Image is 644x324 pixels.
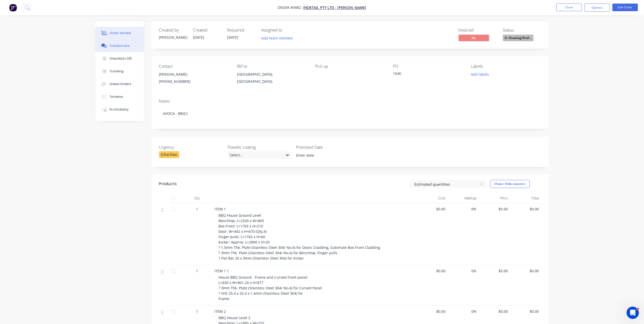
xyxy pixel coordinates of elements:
div: 6 Due Date [159,151,179,158]
div: 1540 [393,71,457,78]
button: Options [584,4,610,12]
span: Order #3982 - [278,5,304,10]
button: Show / Hide columns [490,180,530,188]
div: Bill to [237,64,307,69]
div: AVOCA - BBQ's [159,106,541,121]
button: Profitability [95,103,144,116]
button: Checklists 0/0 [95,52,144,65]
span: $0.00 [512,206,539,212]
span: $0.00 [418,309,446,314]
div: [PERSON_NAME] [159,35,187,40]
button: Edit Order [612,4,638,11]
div: Timeline [109,94,123,99]
div: Profitability [109,107,129,112]
span: 0% [449,268,477,274]
div: Cost [416,193,448,203]
div: Checklists 0/0 [109,56,132,61]
span: [DATE] [193,35,204,40]
span: D- Drawing/Draf... [503,35,533,41]
span: $0.00 [481,309,508,314]
label: Powder coating [228,144,291,150]
button: Add team member [258,35,296,42]
div: [GEOGRAPHIC_DATA], [GEOGRAPHIC_DATA], [237,71,307,85]
div: [PHONE_NUMBER] [159,78,229,85]
div: Status [503,28,541,33]
span: $0.00 [418,206,446,212]
div: [PERSON_NAME] [159,71,229,78]
div: Required [227,28,255,33]
div: Created by [159,28,187,33]
span: $0.00 [418,268,446,274]
span: 1 [196,309,198,314]
span: ITEM 2 [215,309,226,314]
div: Tracking [109,69,124,74]
div: Linked Orders [109,82,131,86]
span: $0.00 [512,309,539,314]
span: 1 [196,268,198,274]
div: Assigned to [262,28,312,33]
button: D- Drawing/Draf... [503,35,533,42]
span: 1 [196,206,198,212]
div: Order details [109,31,131,35]
input: Enter date [293,152,356,159]
div: Price [479,193,510,203]
div: Notes [159,99,541,104]
button: Order details [95,27,144,39]
span: $0.00 [481,268,508,274]
span: [DATE] [227,35,239,40]
span: 0% [449,206,477,212]
div: Products [159,181,177,187]
span: $0.00 [481,206,508,212]
span: ITEM 1 [215,207,226,211]
button: Add labels [468,71,492,78]
label: Urgency [159,144,223,150]
div: Total [510,193,541,203]
div: Contact [159,64,229,69]
button: Close [556,4,582,11]
div: Labels [471,64,541,69]
div: Pick up [315,64,385,69]
div: [PERSON_NAME][PHONE_NUMBER] [159,71,229,87]
div: Select... [228,151,291,159]
div: Invoiced [459,28,497,33]
iframe: Intercom live chat [627,307,639,319]
div: PO [393,64,463,69]
button: Linked Orders [95,78,144,90]
div: Markup [447,193,479,203]
span: House BBQ Ground - Frame and Curved Front panel: L=430 x W=801.24 x H=877 ? 3mm Thk. Plate (Stain... [219,275,322,301]
div: [GEOGRAPHIC_DATA], [GEOGRAPHIC_DATA], [237,71,307,87]
img: Factory [9,4,17,11]
span: 0% [449,309,477,314]
button: Timeline [95,90,144,103]
span: ITEM 1.1 [215,268,229,273]
div: Qty [182,193,213,203]
button: Add team member [262,35,296,42]
div: Created [193,28,221,33]
span: BBQ House Ground Level Benchtop: L=2200 x W=805 Box Front: L=1765 x H=210 Door: W=442 x H=670 (Qt... [219,213,380,261]
label: Promised Date [296,144,360,150]
span: $0.00 [512,268,539,274]
button: Tracking [95,65,144,78]
span: No [459,35,489,41]
div: Collaborate [109,44,130,48]
a: Indetail Pty Ltd - [PERSON_NAME] [304,5,366,10]
button: Collaborate [95,39,144,52]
